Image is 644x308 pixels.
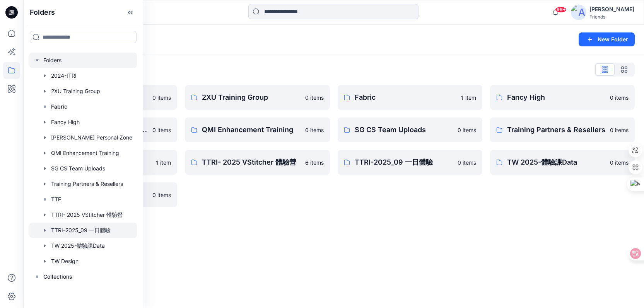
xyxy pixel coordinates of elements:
[458,126,476,134] p: 0 items
[589,5,634,14] div: [PERSON_NAME]
[338,150,482,175] a: TTRI-2025_09 一日體驗0 items
[202,157,300,168] p: TTRI- 2025 VStitcher 體驗營
[202,92,300,103] p: 2XU Training Group
[490,150,635,175] a: TW 2025-體驗課Data0 items
[571,5,586,20] img: avatar
[589,14,634,20] div: Friends
[152,191,171,199] p: 0 items
[156,158,171,167] p: 1 item
[461,94,476,102] p: 1 item
[305,94,324,102] p: 0 items
[610,126,629,134] p: 0 items
[43,272,72,281] p: Collections
[555,7,567,13] span: 99+
[185,150,330,175] a: TTRI- 2025 VStitcher 體驗營6 items
[490,117,635,142] a: Training Partners & Resellers0 items
[610,94,629,102] p: 0 items
[610,158,629,167] p: 0 items
[338,117,482,142] a: SG CS Team Uploads0 items
[51,102,67,111] p: Fabric
[185,117,330,142] a: QMI Enhancement Training0 items
[338,85,482,110] a: Fabric1 item
[305,126,324,134] p: 0 items
[152,94,171,102] p: 0 items
[51,195,61,204] p: TTF
[355,157,453,168] p: TTRI-2025_09 一日體驗
[458,158,476,167] p: 0 items
[185,85,330,110] a: 2XU Training Group0 items
[355,92,456,103] p: Fabric
[579,32,635,46] button: New Folder
[490,85,635,110] a: Fancy High0 items
[305,158,324,167] p: 6 items
[355,124,453,135] p: SG CS Team Uploads
[152,126,171,134] p: 0 items
[507,157,605,168] p: TW 2025-體驗課Data
[202,124,300,135] p: QMI Enhancement Training
[507,124,605,135] p: Training Partners & Resellers
[507,92,605,103] p: Fancy High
